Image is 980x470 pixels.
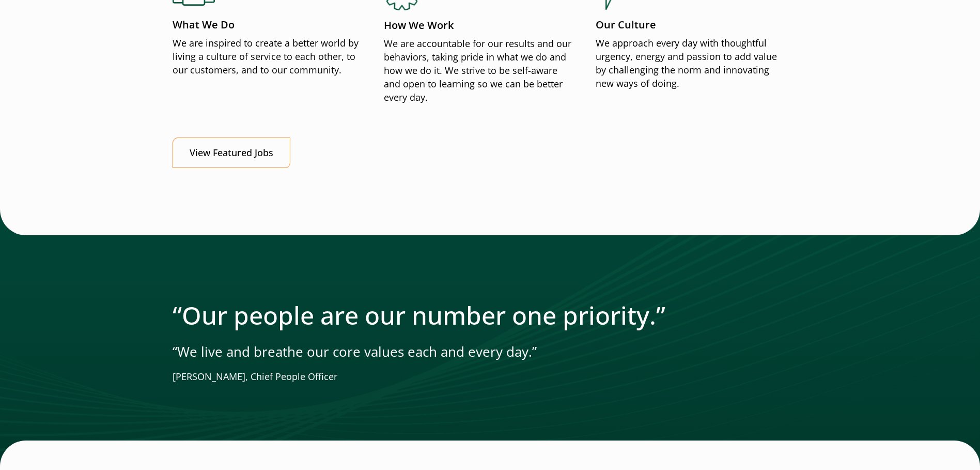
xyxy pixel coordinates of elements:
p: [PERSON_NAME], Chief People Officer [173,370,808,384]
p: Our Culture [596,18,786,33]
p: How We Work [384,18,574,33]
p: We are inspired to create a better world by living a culture of service to each other, to our cus... [173,37,363,77]
p: We approach every day with thoughtful urgency, energy and passion to add value by challenging the... [596,37,786,90]
p: “We live and breathe our core values each and every day.” [173,342,808,361]
p: What We Do [173,18,363,33]
a: View Featured Jobs [173,138,290,168]
p: We are accountable for our results and our behaviors, taking pride in what we do and how we do it... [384,37,574,104]
h2: “Our people are our number one priority.” [173,300,808,330]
